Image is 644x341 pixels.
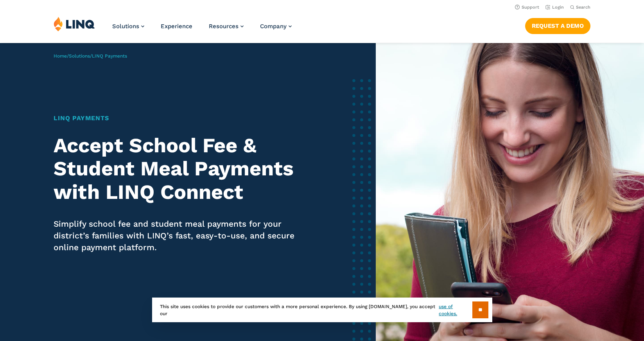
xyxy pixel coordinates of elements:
[54,53,67,59] a: Home
[260,23,292,30] a: Company
[54,218,307,253] p: Simplify school fee and student meal payments for your district’s families with LINQ’s fast, easy...
[112,23,144,30] a: Solutions
[260,23,287,30] span: Company
[515,5,539,10] a: Support
[209,23,239,30] span: Resources
[69,53,90,59] a: Solutions
[112,23,139,30] span: Solutions
[152,298,492,322] div: This site uses cookies to provide our customers with a more personal experience. By using [DOMAIN...
[439,303,472,317] a: use of cookies.
[92,53,127,59] span: LINQ Payments
[161,23,192,30] a: Experience
[570,4,590,10] button: Open Search Bar
[54,134,307,204] h2: Accept School Fee & Student Meal Payments with LINQ Connect
[54,114,307,123] h1: LINQ Payments
[525,16,590,34] nav: Button Navigation
[525,18,590,34] a: Request a Demo
[576,5,590,10] span: Search
[545,5,564,10] a: Login
[209,23,244,30] a: Resources
[54,16,95,31] img: LINQ | K‑12 Software
[54,53,127,59] span: / /
[112,16,292,42] nav: Primary Navigation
